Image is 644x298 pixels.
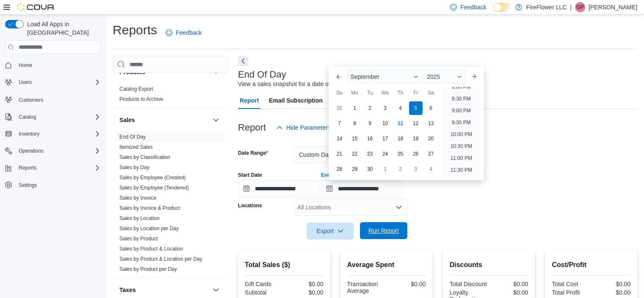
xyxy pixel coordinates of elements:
[15,95,47,105] a: Customers
[2,76,104,88] button: Users
[379,101,392,115] div: day-3
[113,84,228,108] div: Products
[2,179,104,191] button: Settings
[448,106,474,116] li: 9:00 PM
[333,132,346,145] div: day-14
[238,70,286,80] h3: End Of Day
[119,215,160,221] a: Sales by Location
[15,146,47,156] button: Operations
[211,285,221,295] button: Taxes
[460,3,486,11] span: Feedback
[19,97,43,103] span: Customers
[589,2,637,12] p: [PERSON_NAME]
[245,281,282,287] div: Gift Cards
[15,112,39,122] button: Catalog
[238,56,248,66] button: Next
[19,79,32,86] span: Users
[15,146,101,156] span: Operations
[2,59,104,71] button: Home
[19,62,32,69] span: Home
[245,289,282,296] div: Subtotal
[333,117,346,130] div: day-7
[379,86,392,100] div: We
[119,256,202,262] span: Sales by Product & Location per Day
[15,77,101,87] span: Users
[119,174,186,181] span: Sales by Employee (Created)
[307,223,354,240] button: Export
[360,222,407,239] button: Run Report
[593,281,630,287] div: $0.00
[19,182,37,189] span: Settings
[379,162,392,176] div: day-1
[447,129,475,139] li: 10:00 PM
[363,162,377,176] div: day-30
[394,101,407,115] div: day-4
[15,60,36,70] a: Home
[19,131,39,137] span: Inventory
[113,132,228,278] div: Sales
[15,60,101,70] span: Home
[286,123,331,132] span: Hide Parameters
[552,260,630,270] h2: Cost/Profit
[238,202,262,209] label: Locations
[2,145,104,157] button: Operations
[576,2,583,12] span: GP
[119,226,179,231] a: Sales by Location per Day
[119,184,189,191] span: Sales by Employee (Tendered)
[348,86,362,100] div: Mo
[332,100,439,177] div: September, 2025
[348,101,362,115] div: day-1
[113,22,157,39] h1: Reports
[312,223,349,240] span: Export
[333,147,346,161] div: day-21
[119,116,209,124] button: Sales
[15,163,101,173] span: Reports
[15,112,101,122] span: Catalog
[238,123,266,133] h3: Report
[552,281,589,287] div: Total Cost
[15,180,101,190] span: Settings
[424,162,438,176] div: day-4
[427,73,440,80] span: 2025
[363,101,377,115] div: day-2
[526,2,567,12] p: FireFlower LLC
[294,146,407,163] button: Custom Date
[119,195,156,201] a: Sales by Invoice
[424,132,438,145] div: day-20
[379,132,392,145] div: day-17
[162,24,205,41] a: Feedback
[119,215,160,222] span: Sales by Location
[119,164,149,171] span: Sales by Day
[273,119,334,136] button: Hide Parameters
[409,162,423,176] div: day-3
[394,117,407,130] div: day-11
[2,111,104,123] button: Catalog
[447,141,475,151] li: 10:30 PM
[119,164,149,170] a: Sales by Day
[347,70,422,84] div: Button. Open the month selector. September is currently selected.
[368,226,399,235] span: Run Report
[379,147,392,161] div: day-24
[363,132,377,145] div: day-16
[238,180,319,197] input: Press the down key to open a popover containing a calendar.
[238,80,362,89] div: View a sales snapshot for a date or date range.
[245,260,323,270] h2: Total Sales ($)
[119,154,170,160] a: Sales by Classification
[15,94,101,105] span: Customers
[119,116,135,124] h3: Sales
[348,162,362,176] div: day-29
[348,147,362,161] div: day-22
[15,129,43,139] button: Inventory
[15,129,101,139] span: Inventory
[119,286,209,294] button: Taxes
[450,281,487,287] div: Total Discount
[211,115,221,125] button: Sales
[333,86,346,100] div: Su
[119,245,183,252] span: Sales by Product & Location
[119,286,136,294] h3: Taxes
[119,205,180,212] span: Sales by Invoice & Product
[119,236,158,242] a: Sales by Product
[447,153,475,163] li: 11:00 PM
[395,204,402,211] button: Open list of options
[448,82,474,92] li: 8:00 PM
